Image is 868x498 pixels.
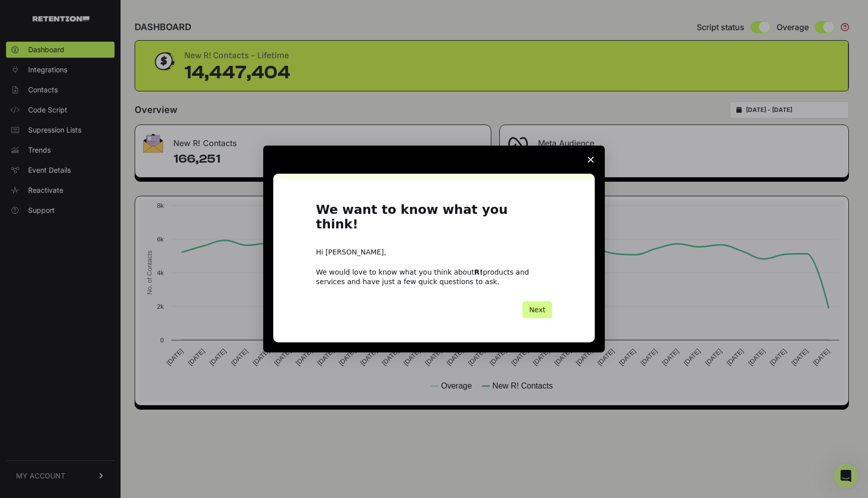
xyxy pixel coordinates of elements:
[522,301,552,318] button: Next
[474,268,483,276] b: R!
[577,146,605,174] span: Close survey
[316,247,552,258] div: Hi [PERSON_NAME],
[316,203,552,237] h1: We want to know what you think!
[316,268,552,286] div: We would love to know what you think about products and services and have just a few quick questi...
